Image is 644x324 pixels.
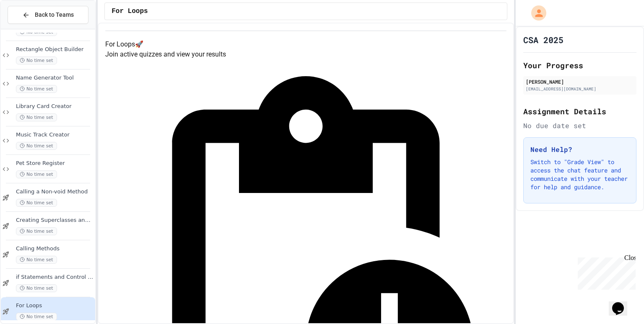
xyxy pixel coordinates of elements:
[16,103,93,110] span: Library Card Creator
[16,199,57,207] span: No time set
[16,75,93,82] span: Name Generator Tool
[35,10,74,19] span: Back to Teams
[16,284,57,292] span: No time set
[16,131,93,139] span: Music Track Creator
[16,46,93,53] span: Rectangle Object Builder
[3,3,58,53] div: Chat with us now!Close
[522,3,548,23] div: My Account
[16,227,57,235] span: No time set
[16,302,93,309] span: For Loops
[530,158,629,191] p: Switch to "Grade View" to access the chat feature and communicate with your teacher for help and ...
[16,256,57,264] span: No time set
[112,6,148,16] span: For Loops
[523,59,636,71] h2: Your Progress
[16,274,93,281] span: if Statements and Control Flow
[8,6,88,24] button: Back to Teams
[574,254,636,290] iframe: chat widget
[16,170,57,178] span: No time set
[105,39,506,49] h4: For Loops 🚀
[105,49,506,59] p: Join active quizzes and view your results
[530,144,629,154] h3: Need Help?
[16,217,93,224] span: Creating Superclasses and Subclasses
[16,160,93,167] span: Pet Store Register
[16,188,93,195] span: Calling a Non-void Method
[16,245,93,252] span: Calling Methods
[16,142,57,150] span: No time set
[16,85,57,93] span: No time set
[16,313,57,321] span: No time set
[526,78,634,85] div: [PERSON_NAME]
[526,86,634,92] div: [EMAIL_ADDRESS][DOMAIN_NAME]
[523,105,636,117] h2: Assignment Details
[523,121,636,131] div: No due date set
[609,291,636,316] iframe: chat widget
[16,57,57,64] span: No time set
[16,113,57,121] span: No time set
[523,34,563,46] h1: CSA 2025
